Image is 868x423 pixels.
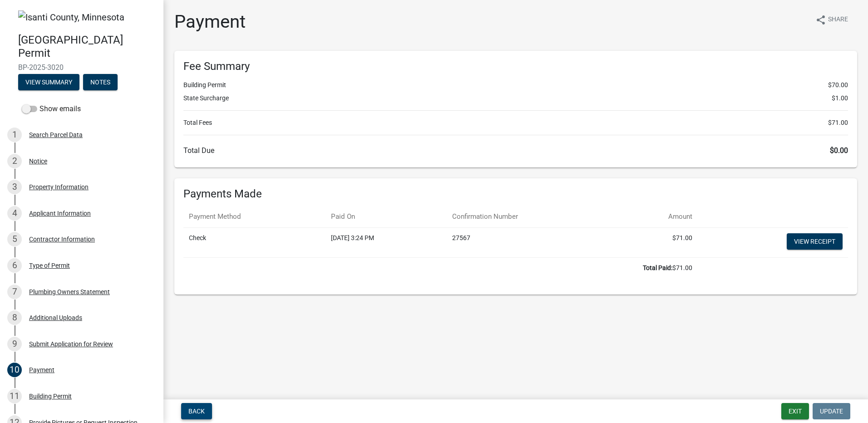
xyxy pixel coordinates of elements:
[7,389,22,403] div: 11
[7,363,22,377] div: 10
[183,80,848,90] li: Building Permit
[7,206,22,221] div: 4
[29,158,47,164] div: Notice
[181,403,212,419] button: Back
[83,74,118,90] button: Notes
[183,60,848,73] h6: Fee Summary
[7,180,22,194] div: 3
[29,289,110,295] div: Plumbing Owners Statement
[7,128,22,142] div: 1
[7,337,22,351] div: 9
[781,403,809,419] button: Exit
[828,15,848,25] span: Share
[325,227,447,257] td: [DATE] 3:24 PM
[83,79,118,87] wm-modal-confirm: Notes
[18,34,156,60] h4: [GEOGRAPHIC_DATA] Permit
[29,315,82,321] div: Additional Uploads
[29,210,91,216] div: Applicant Information
[29,262,70,269] div: Type of Permit
[18,79,79,87] wm-modal-confirm: Summary
[447,227,619,257] td: 27567
[820,408,843,415] span: Update
[29,393,72,399] div: Building Permit
[174,11,246,33] h1: Payment
[183,227,325,257] td: Check
[832,93,848,103] span: $1.00
[619,227,698,257] td: $71.00
[813,403,850,419] button: Update
[183,257,698,278] td: $71.00
[183,118,848,128] li: Total Fees
[188,408,205,415] span: Back
[7,258,22,273] div: 6
[183,93,848,103] li: State Surcharge
[828,80,848,90] span: $70.00
[29,184,89,190] div: Property Information
[18,74,79,90] button: View Summary
[183,206,325,227] th: Payment Method
[619,206,698,227] th: Amount
[787,233,843,250] a: View receipt
[447,206,619,227] th: Confirmation Number
[7,154,22,168] div: 2
[29,236,95,242] div: Contractor Information
[29,132,83,138] div: Search Parcel Data
[18,10,124,24] img: Isanti County, Minnesota
[183,187,848,201] h6: Payments Made
[830,146,848,155] span: $0.00
[7,310,22,325] div: 8
[183,146,848,155] h6: Total Due
[828,118,848,128] span: $71.00
[325,206,447,227] th: Paid On
[643,264,672,271] b: Total Paid:
[29,367,54,373] div: Payment
[22,103,81,114] label: Show emails
[7,285,22,299] div: 7
[18,63,145,72] span: BP-2025-3020
[7,232,22,246] div: 5
[808,11,855,29] button: shareShare
[815,15,826,25] i: share
[29,341,113,347] div: Submit Application for Review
